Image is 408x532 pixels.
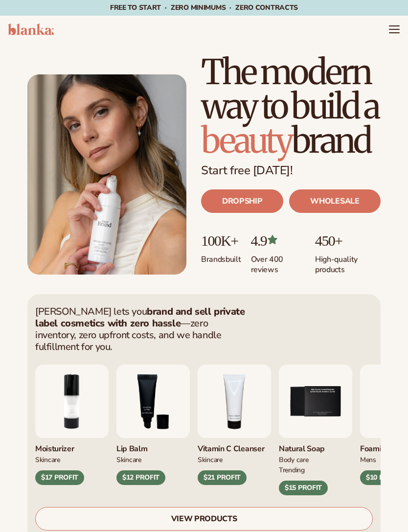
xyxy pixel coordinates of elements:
a: WHOLESALE [289,189,380,213]
div: $15 PROFIT [279,481,328,495]
div: Vitamin C Cleanser [198,438,271,454]
p: Start free [DATE]! [201,163,381,178]
a: VIEW PRODUCTS [35,507,373,531]
div: TRENDING [279,464,352,475]
div: 5 / 9 [279,365,352,495]
div: Moisturizer [35,438,109,454]
p: High-quality products [315,249,381,275]
div: $21 PROFIT [198,470,247,485]
img: Nature bar of soap. [279,365,352,438]
div: Natural Soap [279,438,352,454]
span: Free to start · ZERO minimums · ZERO contracts [110,3,298,12]
p: Brands built [201,249,241,265]
img: Smoothing lip balm. [116,365,190,438]
div: SKINCARE [35,454,109,464]
div: $12 PROFIT [116,470,165,485]
p: 450+ [315,232,381,249]
p: Over 400 reviews [251,249,306,275]
div: Lip Balm [116,438,190,454]
h1: The modern way to build a brand [201,55,381,158]
img: Vitamin c cleanser. [198,365,271,438]
div: 2 / 9 [35,365,109,485]
a: DROPSHIP [201,189,283,213]
div: $17 PROFIT [35,470,84,485]
div: SKINCARE [116,454,190,464]
div: 4 / 9 [198,365,271,485]
p: 100K+ [201,232,241,249]
div: BODY Care [279,454,352,464]
img: logo [8,23,54,35]
div: Skincare [198,454,271,464]
img: Blanka hero private label beauty Female holding tanning mousse [27,74,186,275]
span: beauty [201,119,292,162]
strong: brand and sell private label cosmetics with zero hassle [35,305,245,330]
div: 3 / 9 [116,365,190,485]
summary: Menu [388,23,400,35]
p: 4.9 [251,232,306,249]
img: Moisturizing lotion. [35,365,109,438]
p: [PERSON_NAME] lets you —zero inventory, zero upfront costs, and we handle fulfillment for you. [35,306,246,353]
